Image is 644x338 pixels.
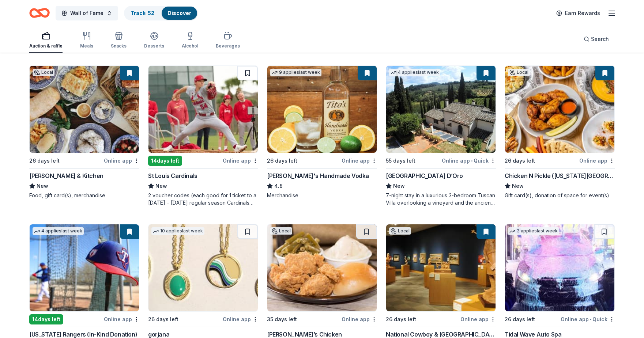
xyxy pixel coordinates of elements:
img: Image for Tidal Wave Auto Spa [505,224,614,311]
span: Search [591,35,609,43]
img: Image for Texas Rangers (In-Kind Donation) [30,224,139,311]
div: Local [508,69,530,76]
div: Alcohol [182,43,198,49]
div: Online app Quick [561,315,615,324]
button: Beverages [216,29,240,53]
div: 14 days left [29,314,63,324]
div: [PERSON_NAME] & Kitchen [29,171,103,180]
div: Online app Quick [442,156,496,165]
button: Snacks [111,29,127,53]
div: 4 applies last week [389,69,440,76]
span: Wall of Fame [70,9,103,18]
div: 2 voucher codes (each good for 1 ticket to a [DATE] – [DATE] regular season Cardinals game) [148,192,258,206]
span: 4.8 [274,182,283,190]
div: Local [33,69,54,76]
div: 10 applies last week [151,227,204,235]
span: New [512,182,524,190]
a: Track· 52 [131,10,154,16]
button: Meals [80,29,93,53]
div: Online app [342,156,377,165]
div: 7-night stay in a luxurious 3-bedroom Tuscan Villa overlooking a vineyard and the ancient walled ... [386,192,496,206]
img: Image for Tito's Handmade Vodka [267,66,377,153]
div: Gift card(s), donation of space for event(s) [505,192,615,199]
div: [GEOGRAPHIC_DATA] D’Oro [386,171,463,180]
div: 4 applies last week [33,227,84,235]
button: Desserts [144,29,164,53]
div: Meals [80,43,93,49]
div: Auction & raffle [29,43,63,49]
div: Online app [342,315,377,324]
a: Image for Chicken N Pickle (Oklahoma City)Local26 days leftOnline appChicken N Pickle ([US_STATE]... [505,65,615,199]
div: 26 days left [148,315,178,324]
div: Desserts [144,43,164,49]
div: Food, gift card(s), merchandise [29,192,139,199]
div: 9 applies last week [270,69,321,76]
span: • [590,316,591,322]
div: Chicken N Pickle ([US_STATE][GEOGRAPHIC_DATA]) [505,171,615,180]
button: Track· 52Discover [124,6,198,20]
div: 26 days left [386,315,416,324]
div: [PERSON_NAME]'s Handmade Vodka [267,171,369,180]
span: New [37,182,48,190]
div: 26 days left [505,156,535,165]
span: New [393,182,405,190]
div: 26 days left [29,156,60,165]
img: Image for Harvey Bakery & Kitchen [30,66,139,153]
div: Snacks [111,43,127,49]
div: Online app [104,156,139,165]
a: Earn Rewards [552,7,605,20]
a: Image for Harvey Bakery & KitchenLocal26 days leftOnline app[PERSON_NAME] & KitchenNewFood, gift ... [29,65,139,199]
div: Merchandise [267,192,377,199]
div: 55 days left [386,156,415,165]
img: Image for National Cowboy & Western Heritage Museum [386,224,496,311]
div: Beverages [216,43,240,49]
div: Online app [104,315,139,324]
img: Image for Villa Sogni D’Oro [386,66,496,153]
a: Home [29,4,50,22]
a: Image for Villa Sogni D’Oro4 applieslast week55 days leftOnline app•Quick[GEOGRAPHIC_DATA] D’OroN... [386,65,496,206]
div: 26 days left [505,315,535,324]
button: Wall of Fame [56,6,118,20]
span: New [155,182,167,190]
div: 26 days left [267,156,297,165]
button: Alcohol [182,29,198,53]
div: St Louis Cardinals [148,171,197,180]
span: • [471,158,472,164]
div: Online app [460,315,496,324]
button: Search [578,32,615,46]
div: 35 days left [267,315,297,324]
div: Online app [223,315,258,324]
img: Image for Chicken N Pickle (Oklahoma City) [505,66,614,153]
div: Online app [223,156,258,165]
div: 3 applies last week [508,227,559,235]
a: Image for Tito's Handmade Vodka9 applieslast week26 days leftOnline app[PERSON_NAME]'s Handmade V... [267,65,377,199]
a: Discover [167,10,191,16]
div: 14 days left [148,156,182,166]
img: Image for St Louis Cardinals [148,66,258,153]
img: Image for Charlie’s Chicken [267,224,377,311]
button: Auction & raffle [29,29,63,53]
div: Online app [579,156,615,165]
div: Local [270,227,292,235]
img: Image for gorjana [148,224,258,311]
a: Image for St Louis Cardinals14days leftOnline appSt Louis CardinalsNew2 voucher codes (each good ... [148,65,258,206]
div: Local [389,227,411,235]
